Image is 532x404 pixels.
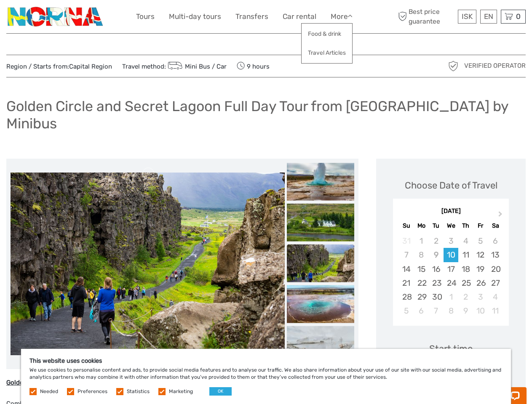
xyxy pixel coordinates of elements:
label: Statistics [127,388,150,395]
span: Verified Operator [464,61,526,70]
div: Choose Wednesday, September 17th, 2025 [444,262,458,276]
div: Choose Monday, September 22nd, 2025 [414,276,429,290]
a: Travel Articles [302,45,352,61]
div: Choose Monday, October 6th, 2025 [414,304,429,318]
div: Su [399,220,414,231]
div: Choose Tuesday, September 16th, 2025 [429,262,444,276]
a: Multi-day tours [169,11,221,23]
a: Capital Region [69,63,112,70]
u: Golden circle + Secret Lagoon [6,379,94,386]
img: 5c30f65eb33446f29c6a0ef8d8cfcf3a_slider_thumbnail.jpeg [287,204,354,242]
div: Choose Thursday, October 9th, 2025 [458,304,473,318]
div: Not available Monday, September 1st, 2025 [414,234,429,248]
span: Best price guarantee [396,7,456,26]
div: Tu [429,220,444,231]
div: Not available Wednesday, September 3rd, 2025 [444,234,458,248]
div: Choose Friday, October 10th, 2025 [473,304,488,318]
a: More [331,11,353,23]
div: Sa [488,220,503,231]
div: Choose Date of Travel [405,179,497,192]
img: a7fd3d70b7ad4b8ba32a8b37fb877825_main_slider.jpeg [11,173,285,355]
p: Chat now [12,15,95,21]
div: Choose Wednesday, October 1st, 2025 [444,290,458,304]
img: 3202-b9b3bc54-fa5a-4c2d-a914-9444aec66679_logo_small.png [6,6,105,27]
div: Choose Saturday, October 4th, 2025 [488,290,503,304]
div: month 2025-09 [396,234,506,318]
div: EN [480,10,497,24]
div: Th [458,220,473,231]
div: Not available Tuesday, September 9th, 2025 [429,248,444,262]
div: Choose Thursday, September 11th, 2025 [458,248,473,262]
div: Choose Wednesday, September 10th, 2025 [444,248,458,262]
span: 9 hours [237,60,270,72]
span: 0 [515,12,522,21]
h1: Golden Circle and Secret Lagoon Full Day Tour from [GEOGRAPHIC_DATA] by Minibus [6,98,526,132]
div: Choose Tuesday, September 30th, 2025 [429,290,444,304]
div: Choose Friday, September 26th, 2025 [473,276,488,290]
a: Food & drink [302,26,352,42]
div: Choose Sunday, September 14th, 2025 [399,262,414,276]
span: Travel method: [122,60,227,72]
div: Choose Saturday, September 13th, 2025 [488,248,503,262]
button: Next Month [495,209,508,223]
div: Choose Tuesday, October 7th, 2025 [429,304,444,318]
div: Start time [429,342,473,355]
div: Choose Friday, September 19th, 2025 [473,262,488,276]
div: Not available Saturday, September 6th, 2025 [488,234,503,248]
div: Choose Saturday, September 27th, 2025 [488,276,503,290]
img: a7fd3d70b7ad4b8ba32a8b37fb877825_slider_thumbnail.jpeg [287,245,354,282]
button: Open LiveChat chat widget [97,13,107,23]
div: Choose Sunday, September 28th, 2025 [399,290,414,304]
div: Choose Thursday, October 2nd, 2025 [458,290,473,304]
img: 32ce5353c19a49d9af36b7e5982a7e63_slider_thumbnail.jpeg [287,326,354,364]
img: verified_operator_grey_128.png [446,59,460,73]
a: Mini Bus / Car [166,63,227,70]
a: Tours [136,11,155,23]
div: Not available Thursday, September 4th, 2025 [458,234,473,248]
div: Choose Sunday, October 5th, 2025 [399,304,414,318]
label: Preferences [78,388,107,395]
div: Choose Friday, October 3rd, 2025 [473,290,488,304]
div: Fr [473,220,488,231]
div: [DATE] [393,207,509,216]
div: Not available Sunday, August 31st, 2025 [399,234,414,248]
div: Not available Friday, September 5th, 2025 [473,234,488,248]
span: Region / Starts from: [6,62,112,71]
div: Choose Monday, September 29th, 2025 [414,290,429,304]
div: Choose Thursday, September 18th, 2025 [458,262,473,276]
label: Needed [40,388,58,395]
span: ISK [462,12,473,21]
a: Transfers [235,11,268,23]
img: ee2a23257ed24f2b832a166b6def2673_slider_thumbnail.jpeg [287,163,354,201]
div: Choose Friday, September 12th, 2025 [473,248,488,262]
div: Choose Tuesday, September 23rd, 2025 [429,276,444,290]
div: We use cookies to personalise content and ads, to provide social media features and to analyse ou... [21,349,511,404]
a: Car rental [283,11,316,23]
div: Choose Wednesday, October 8th, 2025 [444,304,458,318]
div: Choose Saturday, September 20th, 2025 [488,262,503,276]
h5: This website uses cookies [29,357,503,364]
img: 73d383f889034e2b8272f6c95c9bb144_slider_thumbnail.jpeg [287,285,354,323]
button: OK [209,387,232,396]
div: Not available Tuesday, September 2nd, 2025 [429,234,444,248]
div: Not available Sunday, September 7th, 2025 [399,248,414,262]
div: Choose Monday, September 15th, 2025 [414,262,429,276]
label: Marketing [169,388,193,395]
div: Choose Wednesday, September 24th, 2025 [444,276,458,290]
div: Mo [414,220,429,231]
div: Choose Thursday, September 25th, 2025 [458,276,473,290]
div: We [444,220,458,231]
div: Choose Sunday, September 21st, 2025 [399,276,414,290]
div: Not available Monday, September 8th, 2025 [414,248,429,262]
div: Choose Saturday, October 11th, 2025 [488,304,503,318]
